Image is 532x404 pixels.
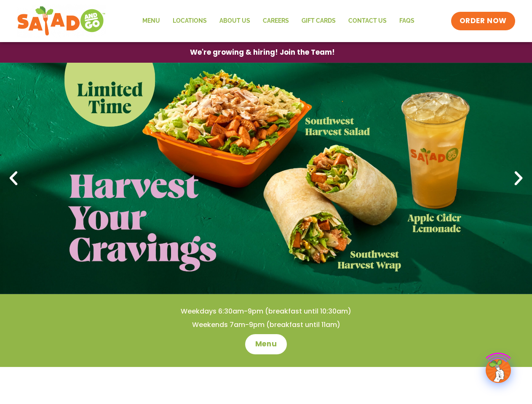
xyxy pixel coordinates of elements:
a: About Us [213,11,257,31]
a: Contact Us [342,11,393,31]
nav: Menu [136,11,421,31]
span: Menu [255,339,277,349]
a: GIFT CARDS [295,11,342,31]
h4: Weekends 7am-9pm (breakfast until 11am) [17,320,515,330]
a: We're growing & hiring! Join the Team! [177,43,348,62]
a: Menu [245,334,287,354]
a: Locations [166,11,213,31]
img: new-SAG-logo-768×292 [17,4,106,38]
a: FAQs [393,11,421,31]
a: ORDER NOW [451,12,515,30]
span: ORDER NOW [460,16,507,26]
h4: Weekdays 6:30am-9pm (breakfast until 10:30am) [17,307,515,316]
a: Menu [136,11,166,31]
a: Careers [257,11,295,31]
span: We're growing & hiring! Join the Team! [190,49,335,56]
